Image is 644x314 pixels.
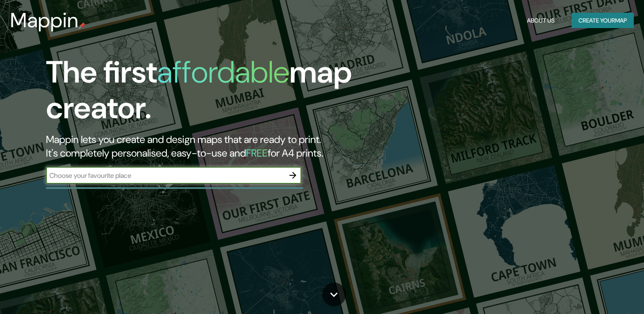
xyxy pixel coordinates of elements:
img: mappin-pin [79,22,86,29]
h3: Mappin [10,9,79,32]
input: Choose your favourite place [46,171,284,180]
button: Create yourmap [572,13,634,29]
button: About Us [524,13,558,29]
h5: FREE [246,146,268,160]
h1: affordable [157,52,289,92]
h2: Mappin lets you create and design maps that are ready to print. It's completely personalised, eas... [46,133,368,160]
h1: The first map creator. [46,54,368,133]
